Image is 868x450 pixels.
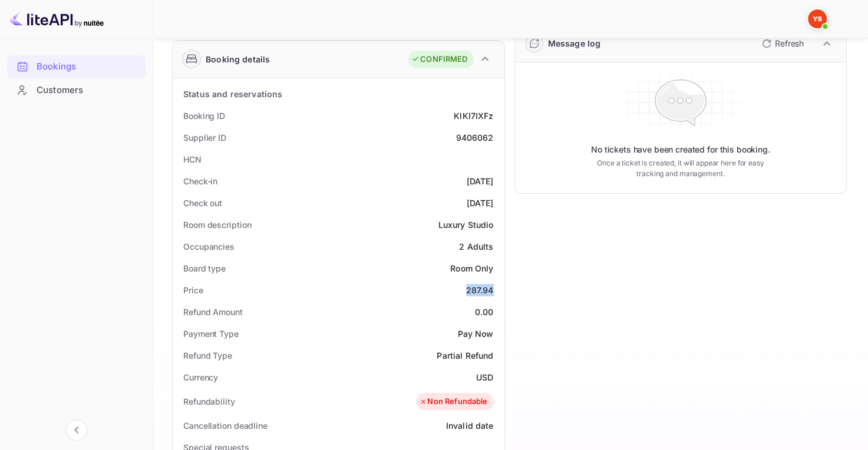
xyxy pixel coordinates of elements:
ya-tr-span: Room Only [450,263,493,273]
ya-tr-span: Supplier ID [183,133,226,143]
ya-tr-span: USD [476,372,493,382]
ya-tr-span: Pay Now [457,329,493,339]
div: [DATE] [467,175,494,187]
ya-tr-span: Luxury Studio [438,220,494,230]
ya-tr-span: Occupancies [183,241,235,252]
ya-tr-span: Invalid date [446,421,494,431]
div: Bookings [7,55,146,78]
ya-tr-span: Refundability [183,396,235,406]
div: 9406062 [456,131,493,144]
a: Bookings [7,55,146,77]
ya-tr-span: Price [183,285,203,295]
ya-tr-span: Check out [183,198,222,208]
ya-tr-span: Non Refundable [427,396,487,408]
ya-tr-span: Message log [548,38,601,48]
div: 0.00 [475,306,494,318]
ya-tr-span: Refund Amount [183,307,243,317]
ya-tr-span: Bookings [37,60,76,74]
ya-tr-span: 2 Adults [459,241,493,252]
ya-tr-span: Room description [183,220,251,230]
ya-tr-span: CONFIRMED [420,54,467,65]
button: Refresh [755,34,808,53]
ya-tr-span: Refund Type [183,350,232,360]
ya-tr-span: Partial Refund [437,350,493,360]
div: [DATE] [467,197,494,209]
a: Customers [7,79,146,101]
ya-tr-span: Booking ID [183,111,225,121]
div: 287.94 [466,284,494,296]
ya-tr-span: Status and reservations [183,89,282,99]
ya-tr-span: HCN [183,154,202,164]
ya-tr-span: Check-in [183,176,217,186]
ya-tr-span: Cancellation deadline [183,421,268,431]
ya-tr-span: No tickets have been created for this booking. [591,144,770,155]
ya-tr-span: Once a ticket is created, it will appear here for easy tracking and management. [592,158,769,179]
button: Collapse navigation [66,419,87,441]
ya-tr-span: Currency [183,372,218,382]
ya-tr-span: Payment Type [183,329,239,339]
div: Customers [7,79,146,102]
ya-tr-span: Booking details [206,53,270,65]
ya-tr-span: Refresh [775,38,804,48]
ya-tr-span: KlKI7IXFz [454,111,493,121]
ya-tr-span: Customers [37,84,83,97]
img: LiteAPI logo [9,9,104,28]
img: Yandex Support [808,9,827,28]
ya-tr-span: Board type [183,263,226,273]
